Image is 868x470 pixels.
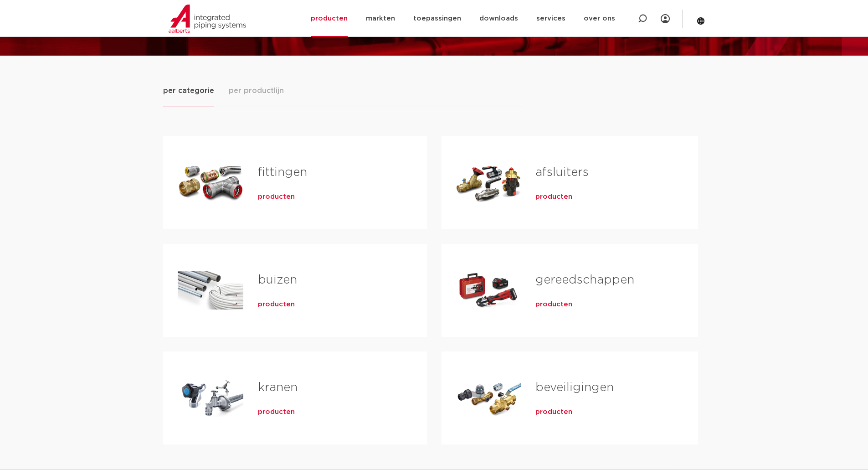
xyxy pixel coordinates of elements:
[258,300,295,309] a: producten
[535,192,572,201] a: producten
[258,382,298,393] a: kranen
[258,192,295,201] a: producten
[535,166,589,178] a: afsluiters
[163,85,705,459] div: Tabs. Open items met enter of spatie, sluit af met escape en navigeer met de pijltoetsen.
[163,85,214,96] span: per categorie
[535,382,614,393] a: beveiligingen
[535,408,572,417] a: producten
[258,408,295,417] a: producten
[535,274,634,286] a: gereedschappen
[535,300,572,309] a: producten
[258,274,297,286] a: buizen
[258,166,307,178] a: fittingen
[229,85,284,96] span: per productlijn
